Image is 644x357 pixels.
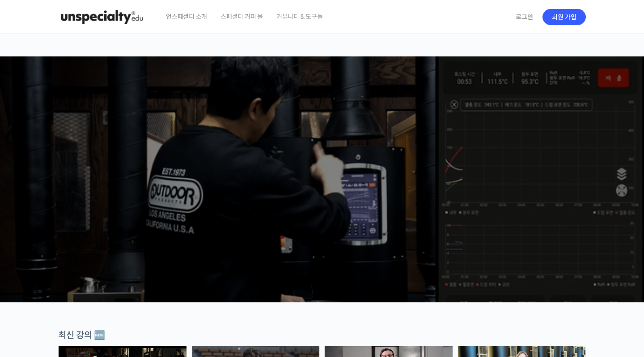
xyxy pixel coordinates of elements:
p: [PERSON_NAME]을 다하는 당신을 위해, 최고와 함께 만든 커피 클래스 [9,137,635,182]
p: 시간과 장소에 구애받지 않고, 검증된 커리큘럼으로 [9,186,635,199]
a: 로그인 [510,7,538,27]
a: 회원 가입 [542,9,586,25]
div: 최신 강의 🆕 [58,329,586,341]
